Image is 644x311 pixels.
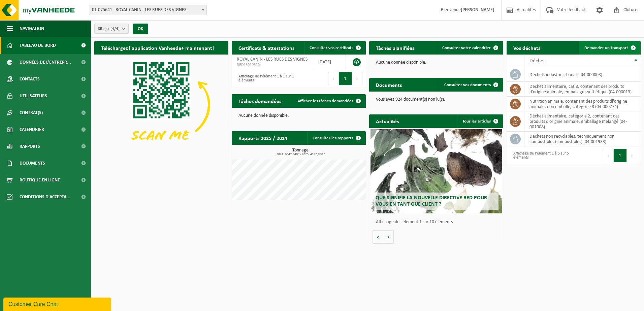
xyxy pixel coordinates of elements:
span: Rapports [20,138,40,155]
a: Demander un transport [579,41,640,55]
a: Que signifie la nouvelle directive RED pour vous en tant que client ? [371,129,502,213]
span: ROYAL CANIN - LES RUES DES VIGNES [237,57,308,62]
button: Previous [603,149,614,162]
h2: Documents [369,78,409,91]
td: déchets non recyclables, techniquement non combustibles (combustibles) (04-001933) [524,132,641,146]
p: Vous avez 924 document(s) non lu(s). [376,97,496,102]
a: Consulter les rapports [307,131,365,145]
div: Affichage de l'élément 1 à 5 sur 5 éléments [510,148,570,163]
span: 2024: 6047,840 t - 2025: 4182,980 t [235,153,366,156]
button: Vorige [373,230,383,244]
span: Tableau de bord [20,37,56,54]
span: Demander un transport [584,46,628,50]
h2: Vos déchets [507,41,547,54]
a: Tous les articles [457,114,503,128]
count: (4/4) [110,27,120,31]
td: déchet alimentaire, cat 3, contenant des produits d'origine animale, emballage synthétique (04-00... [524,82,641,97]
a: Consulter votre calendrier [437,41,503,55]
span: Documents [20,155,45,172]
img: Download de VHEPlus App [94,55,228,155]
button: Volgende [383,230,394,244]
h2: Actualités [369,114,406,128]
span: Que signifie la nouvelle directive RED pour vous en tant que client ? [376,195,487,207]
h2: Tâches demandées [232,94,288,107]
h3: Tonnage [235,148,366,156]
a: Afficher les tâches demandées [292,94,365,108]
span: Consulter vos documents [444,83,491,87]
td: déchets industriels banals (04-000008) [524,67,641,82]
span: 01-075641 - ROYAL CANIN - LES RUES DES VIGNES [89,5,206,15]
span: Contrat(s) [20,104,43,121]
span: 01-075641 - ROYAL CANIN - LES RUES DES VIGNES [89,5,207,15]
h2: Rapports 2025 / 2024 [232,131,294,144]
span: Navigation [20,20,44,37]
span: Boutique en ligne [20,172,60,188]
span: RED25010610 [237,62,308,68]
button: Next [352,72,362,85]
span: Déchet [529,58,545,64]
span: Site(s) [98,24,120,34]
iframe: chat widget [3,296,112,311]
h2: Certificats & attestations [232,41,301,54]
td: déchet alimentaire, catégorie 2, contenant des produits d'origine animale, emballage mélangé (04-... [524,111,641,132]
p: Aucune donnée disponible. [238,113,359,118]
button: Next [627,149,637,162]
a: Consulter vos documents [439,78,503,92]
button: 1 [614,149,627,162]
span: Afficher les tâches demandées [297,99,353,103]
span: Contacts [20,71,40,88]
p: Aucune donnée disponible. [376,60,496,65]
span: Consulter votre calendrier [442,46,491,50]
button: OK [133,24,148,34]
p: Affichage de l'élément 1 sur 10 éléments [376,220,500,224]
td: nutrition animale, contenant des produits dl'origine animale, non emballé, catégorie 3 (04-000774) [524,97,641,111]
h2: Téléchargez l'application Vanheede+ maintenant! [94,41,221,54]
td: [DATE] [313,55,346,69]
button: Site(s)(4/4) [94,24,129,34]
h2: Tâches planifiées [369,41,421,54]
span: Calendrier [20,121,44,138]
span: Utilisateurs [20,88,47,104]
button: Previous [328,72,339,85]
strong: [PERSON_NAME] [461,7,494,12]
div: Affichage de l'élément 1 à 1 sur 1 éléments [235,71,295,86]
span: Consulter vos certificats [310,46,353,50]
span: Conditions d'accepta... [20,188,70,205]
button: 1 [339,72,352,85]
span: Données de l'entrepr... [20,54,71,71]
a: Consulter vos certificats [304,41,365,55]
